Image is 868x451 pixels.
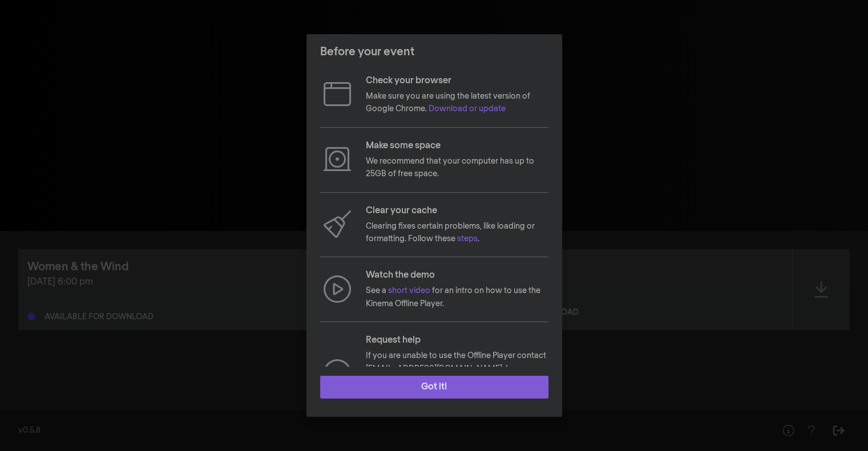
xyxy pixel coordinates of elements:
[366,155,548,181] p: We recommend that your computer has up to 25GB of free space.
[366,365,502,373] a: [EMAIL_ADDRESS][DOMAIN_NAME]
[306,34,562,70] header: Before your event
[366,74,548,88] p: Check your browser
[366,269,548,282] p: Watch the demo
[366,350,548,413] p: If you are unable to use the Offline Player contact . In some cases, a backup link to stream the ...
[366,220,548,246] p: Clearing fixes certain problems, like loading or formatting. Follow these .
[429,105,506,113] a: Download or update
[457,235,478,243] a: steps
[388,287,430,295] a: short video
[366,139,548,153] p: Make some space
[366,204,548,218] p: Clear your cache
[320,376,548,399] button: Got it!
[366,90,548,116] p: Make sure you are using the latest version of Google Chrome.
[366,334,548,347] p: Request help
[366,285,548,310] p: See a for an intro on how to use the Kinema Offline Player.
